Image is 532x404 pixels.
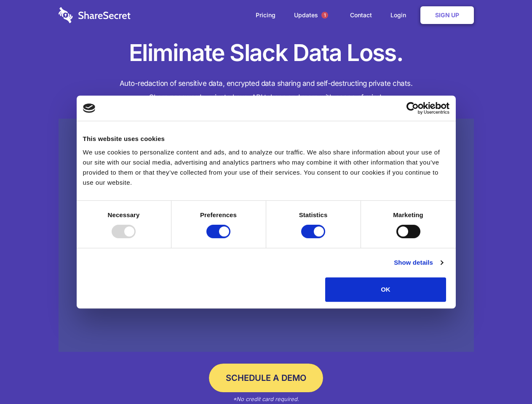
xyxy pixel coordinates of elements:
div: We use cookies to personalize content and ads, and to analyze our traffic. We also share informat... [83,147,449,188]
strong: Preferences [200,211,237,218]
a: Sign Up [420,6,474,24]
strong: Statistics [299,211,328,218]
a: Pricing [247,2,284,28]
strong: Necessary [108,211,140,218]
a: Show details [394,258,443,268]
a: Usercentrics Cookiebot - opens in a new window [376,102,449,114]
button: OK [325,277,446,302]
img: logo [83,104,96,113]
strong: Marketing [393,211,423,218]
div: This website uses cookies [83,134,449,144]
a: Contact [342,2,380,28]
span: 1 [321,12,328,19]
em: *No credit card required. [233,396,299,402]
a: Wistia video thumbnail [59,119,474,352]
img: logo-wordmark-white-trans-d4663122ce5f474addd5e946df7df03e33cb6a1c49d2221995e7729f52c070b2.svg [59,7,131,23]
a: Login [382,2,419,28]
h4: Auto-redaction of sensitive data, encrypted data sharing and self-destructing private chats. Shar... [59,77,474,104]
h1: Eliminate Slack Data Loss. [59,38,474,68]
a: Schedule a Demo [209,364,323,392]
